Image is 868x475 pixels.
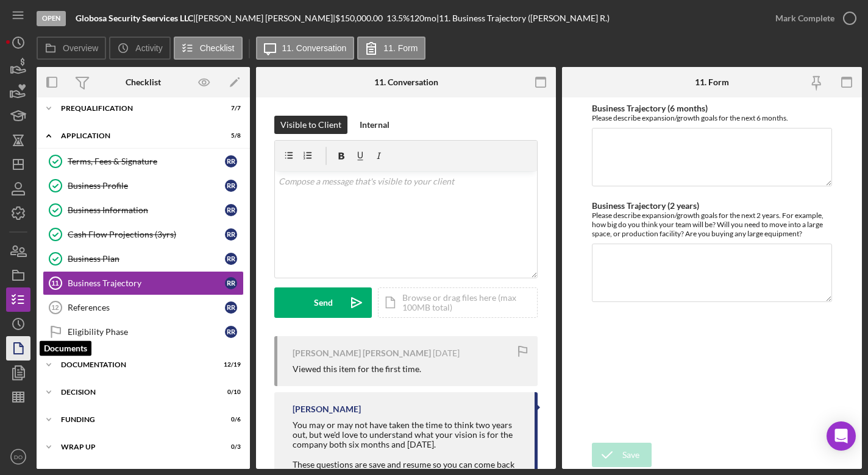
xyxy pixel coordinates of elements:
a: 12ReferencesRR [43,295,244,320]
div: You may or may not have taken the time to think two years out, but we'd love to understand what y... [293,420,522,449]
button: Send [274,287,372,318]
div: R R [225,277,237,289]
div: Visible to Client [280,116,341,134]
div: 7 / 7 [219,105,241,112]
div: | 11. Business Trajectory ([PERSON_NAME] R.) [436,13,610,23]
div: Funding [61,416,210,423]
div: Open Intercom Messenger [827,421,856,451]
div: References [68,303,225,312]
a: 11Business TrajectoryRR [43,271,244,295]
div: Open [37,11,66,26]
a: Business ProfileRR [43,174,244,198]
text: DO [14,454,23,460]
label: Business Trajectory (2 years) [592,200,699,211]
button: Internal [354,116,396,134]
div: [PERSON_NAME] [PERSON_NAME] | [196,13,335,23]
div: Terms, Fees & Signature [68,157,225,166]
label: Overview [63,43,98,53]
div: Wrap up [61,443,210,451]
div: Viewed this item for the first time. [293,364,421,374]
label: Activity [135,43,162,53]
div: Decision [61,389,210,396]
label: Business Trajectory (6 months) [592,103,708,113]
div: R R [225,228,237,241]
div: Prequalification [61,105,210,112]
div: Business Plan [68,254,225,264]
button: Save [592,443,652,467]
button: Activity [109,37,170,60]
div: Application [61,132,210,139]
div: Business Information [68,205,225,215]
tspan: 12 [51,304,59,311]
b: Globosa Security Seervices LLC [76,13,193,23]
a: Cash Flow Projections (3yrs)RR [43,222,244,247]
div: 12 / 19 [219,361,241,368]
button: Visible to Client [274,116,347,134]
div: Mark Complete [775,6,834,30]
div: Business Profile [68,181,225,191]
div: Checklist [126,77,161,87]
div: 120 mo [410,13,436,23]
div: [PERSON_NAME] [PERSON_NAME] [293,348,431,358]
a: Business InformationRR [43,198,244,222]
div: Save [622,443,639,467]
time: 2025-06-19 23:50 [433,348,460,358]
button: DO [6,445,30,469]
label: 11. Form [383,43,418,53]
div: Documentation [61,361,210,368]
div: Cash Flow Projections (3yrs) [68,230,225,239]
a: Terms, Fees & SignatureRR [43,149,244,174]
div: Send [314,287,333,318]
div: 0 / 10 [219,389,241,396]
div: 5 / 8 [219,132,241,139]
div: | [76,13,196,23]
div: R R [225,204,237,216]
div: 0 / 3 [219,443,241,451]
button: Checklist [174,37,243,60]
div: 13.5 % [386,13,410,23]
div: Please describe expansion/growth goals for the next 6 months. [592,113,832,122]
button: Mark Complete [763,6,862,30]
div: R R [225,326,237,338]
div: Internal [360,116,390,134]
div: 11. Form [695,77,729,87]
div: Eligibility Phase [68,327,225,337]
button: 11. Conversation [256,37,355,60]
button: Overview [37,37,106,60]
tspan: 11 [51,280,59,287]
button: 11. Form [357,37,425,60]
div: R R [225,253,237,265]
div: $150,000.00 [335,13,386,23]
div: R R [225,155,237,167]
div: Business Trajectory [68,278,225,288]
label: Checklist [200,43,235,53]
a: Business PlanRR [43,247,244,271]
div: R R [225,180,237,192]
div: R R [225,301,237,314]
a: Eligibility PhaseRR [43,320,244,344]
label: 11. Conversation [282,43,347,53]
div: [PERSON_NAME] [293,404,361,414]
div: Please describe expansion/growth goals for the next 2 years. For example, how big do you think yo... [592,211,832,238]
div: 0 / 6 [219,416,241,423]
div: 11. Conversation [374,77,438,87]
